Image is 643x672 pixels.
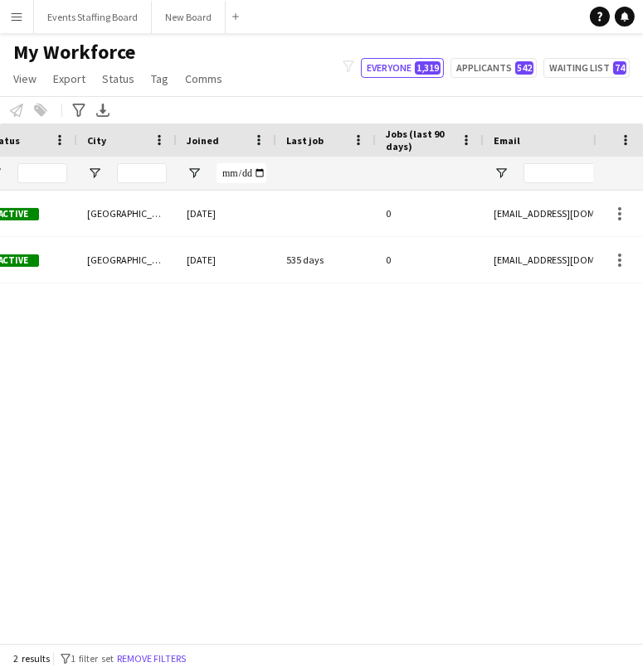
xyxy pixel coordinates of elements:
app-action-btn: Advanced filters [69,100,89,120]
a: Export [46,68,92,89]
div: 0 [376,237,484,283]
span: Comms [185,71,222,86]
span: Last job [286,134,324,147]
button: Remove filters [114,650,189,668]
button: Everyone1,319 [361,58,444,78]
span: View [13,71,37,86]
input: City Filter Input [117,163,167,183]
div: 535 days [276,237,376,283]
div: [DATE] [177,191,276,236]
span: My Workforce [13,40,135,65]
span: Email [494,134,520,147]
button: Open Filter Menu [187,166,202,181]
span: Jobs (last 90 days) [386,128,454,152]
div: 0 [376,191,484,236]
span: 74 [613,61,626,75]
span: 542 [515,61,533,75]
button: Applicants542 [451,58,537,78]
div: [GEOGRAPHIC_DATA] [77,237,177,283]
span: 1,319 [415,61,441,75]
a: View [7,68,43,89]
span: City [87,134,106,147]
a: Comms [178,68,229,89]
a: Tag [144,68,175,89]
app-action-btn: Export XLSX [93,100,113,120]
input: Status Filter Input [17,163,67,183]
a: Status [95,68,141,89]
button: Waiting list74 [543,58,630,78]
span: Tag [151,71,168,86]
button: Events Staffing Board [34,1,152,33]
input: Joined Filter Input [217,163,266,183]
span: Joined [187,134,219,147]
span: Export [53,71,85,86]
span: 1 filter set [71,652,114,665]
div: [GEOGRAPHIC_DATA] [77,191,177,236]
div: [DATE] [177,237,276,283]
button: Open Filter Menu [494,166,509,181]
button: Open Filter Menu [87,166,102,181]
span: Status [102,71,134,86]
button: New Board [152,1,226,33]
